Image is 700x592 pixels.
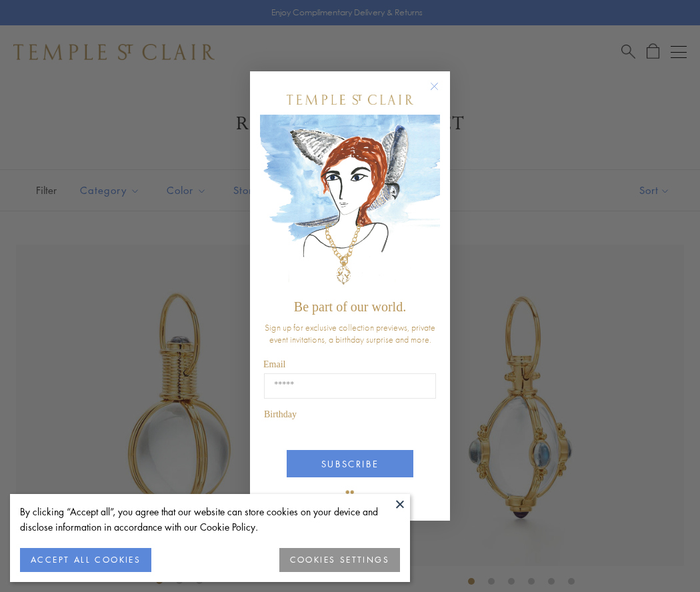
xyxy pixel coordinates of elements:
img: c4a9eb12-d91a-4d4a-8ee0-386386f4f338.jpeg [260,115,440,293]
span: Sign up for exclusive collection previews, private event invitations, a birthday surprise and more. [265,321,435,345]
span: Be part of our world. [294,299,406,314]
img: TSC [337,481,363,507]
img: Temple St. Clair [287,95,413,105]
span: Birthday [264,409,297,419]
div: By clicking “Accept all”, you agree that our website can store cookies on your device and disclos... [20,504,400,535]
button: Close dialog [433,85,449,101]
button: SUBSCRIBE [287,450,413,477]
input: Email [264,373,436,399]
span: Email [263,359,285,369]
button: COOKIES SETTINGS [279,548,400,572]
button: ACCEPT ALL COOKIES [20,548,151,572]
